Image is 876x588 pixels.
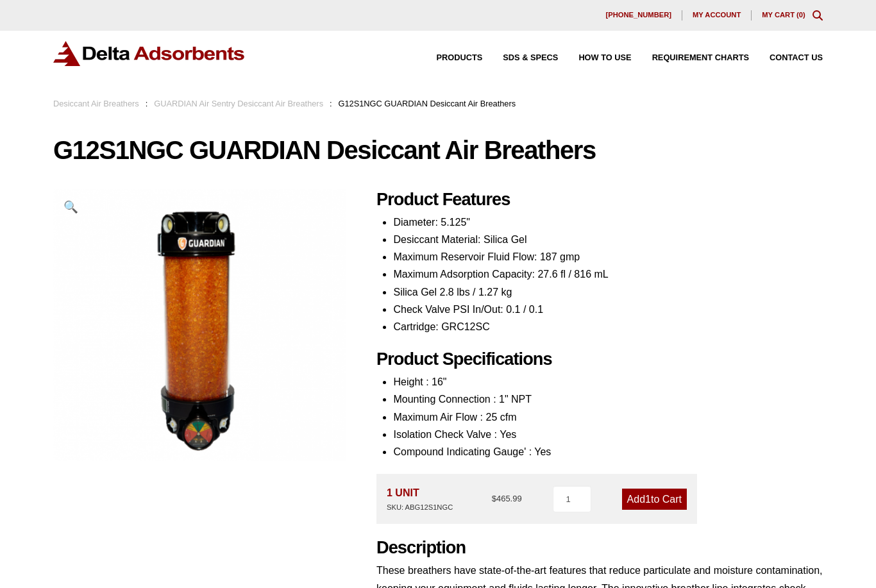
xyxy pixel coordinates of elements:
li: Maximum Adsorption Capacity: 27.6 fl / 816 mL [393,265,823,283]
a: [PHONE_NUMBER] [595,10,682,21]
li: Diameter: 5.125" [393,214,823,231]
a: View full-screen image gallery [53,189,88,224]
span: My account [693,12,741,19]
a: Requirement Charts [632,54,749,62]
span: Requirement Charts [652,54,749,62]
span: G12S1NGC GUARDIAN Desiccant Air Breathers [339,99,516,108]
span: Products [437,54,483,62]
li: Desiccant Material: Silica Gel [393,231,823,248]
li: Maximum Air Flow : 25 cfm [393,408,823,426]
span: : [146,99,148,108]
span: SDS & SPECS [503,54,558,62]
a: SDS & SPECS [482,54,558,62]
span: 🔍 [63,200,78,214]
li: Maximum Reservoir Fluid Flow: 187 gmp [393,248,823,265]
span: Contact Us [770,54,823,62]
h2: Product Specifications [376,349,823,370]
div: SKU: ABG12S1NGC [387,501,453,514]
span: 0 [799,11,803,19]
a: How to Use [558,54,631,62]
div: Toggle Modal Content [813,10,823,21]
li: Cartridge: GRC12SC [393,318,823,335]
a: My account [682,10,752,21]
a: Contact Us [749,54,823,62]
bdi: 465.99 [492,494,522,503]
h1: G12S1NGC GUARDIAN Desiccant Air Breathers [53,137,823,164]
li: Check Valve PSI In/Out: 0.1 / 0.1 [393,301,823,318]
h2: Product Features [376,189,823,210]
a: GUARDIAN Air Sentry Desiccant Air Breathers [154,99,323,108]
a: Add1to Cart [622,489,687,510]
a: Products [416,54,483,62]
li: Isolation Check Valve : Yes [393,426,823,443]
h2: Description [376,537,823,559]
span: How to Use [578,54,631,62]
span: $ [492,494,496,503]
li: Height : 16" [393,373,823,391]
span: 1 [645,494,651,505]
a: Desiccant Air Breathers [53,99,139,108]
div: 1 UNIT [387,484,453,514]
li: Mounting Connection : 1" NPT [393,391,823,408]
span: [PHONE_NUMBER] [605,12,671,19]
a: My Cart (0) [762,11,805,19]
li: Silica Gel 2.8 lbs / 1.27 kg [393,283,823,301]
img: Delta Adsorbents [53,41,246,66]
li: Compound Indicating Gauge' : Yes [393,443,823,460]
span: : [330,99,332,108]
